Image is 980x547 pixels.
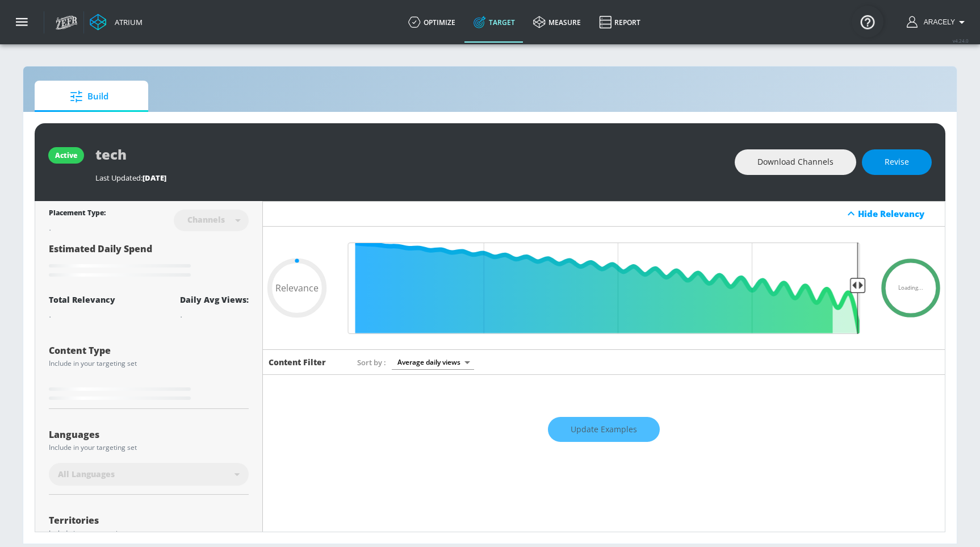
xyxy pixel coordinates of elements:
[858,208,939,219] div: Hide Relevancy
[58,469,115,480] span: All Languages
[180,294,249,305] div: Daily Avg Views:
[90,14,143,31] a: Atrium
[49,346,249,355] div: Content Type
[49,530,249,537] div: Include in your targeting set
[898,285,923,291] span: Loading...
[49,463,249,486] div: All Languages
[49,208,106,220] div: Placement Type:
[143,173,166,183] span: [DATE]
[49,444,249,451] div: Include in your targeting set
[46,83,132,110] span: Build
[49,430,249,439] div: Languages
[953,37,969,44] span: v 4.24.0
[49,243,249,281] div: Estimated Daily Spend
[885,155,909,169] span: Revise
[590,2,650,43] a: Report
[275,283,319,293] span: Relevance
[49,516,249,525] div: Territories
[49,243,152,255] span: Estimated Daily Spend
[182,215,231,224] div: Channels
[524,2,590,43] a: measure
[357,357,386,368] span: Sort by
[263,201,945,227] div: Hide Relevancy
[392,354,474,370] div: Average daily views
[95,173,723,183] div: Last Updated:
[269,357,326,368] h6: Content Filter
[399,2,464,43] a: optimize
[464,2,524,43] a: Target
[862,149,932,175] button: Revise
[49,294,115,305] div: Total Relevancy
[919,18,955,26] span: login as: aracely.alvarenga@zefr.com
[907,15,969,29] button: Aracely
[852,6,883,37] button: Open Resource Center
[757,155,834,169] span: Download Channels
[49,360,249,367] div: Include in your targeting set
[735,149,856,175] button: Download Channels
[342,243,866,334] input: Final Threshold
[55,151,77,160] div: active
[110,17,143,27] div: Atrium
